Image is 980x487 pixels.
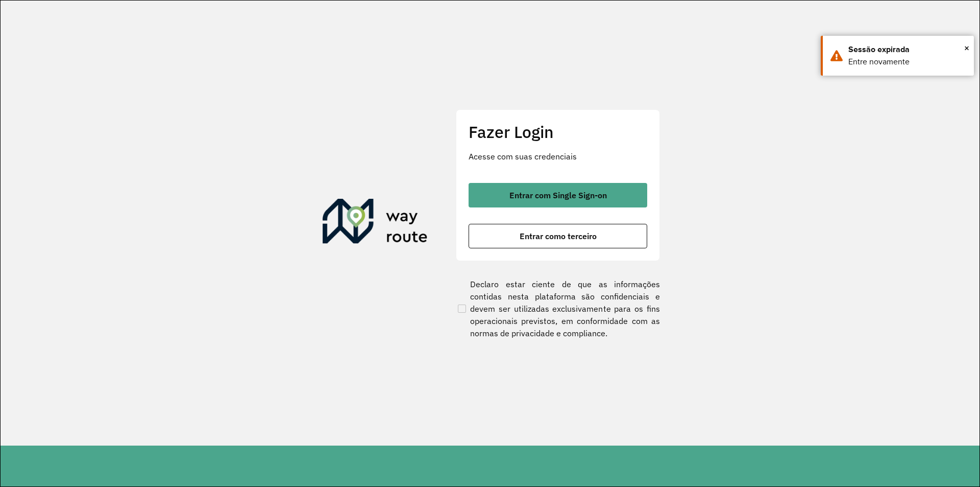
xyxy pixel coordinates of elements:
[469,122,647,142] h2: Fazer Login
[456,278,660,339] label: Declaro estar ciente de que as informações contidas nesta plataforma são confidenciais e devem se...
[323,199,428,248] img: Roteirizador AmbevTech
[964,40,969,56] button: Close
[964,40,969,56] span: ×
[469,224,647,248] button: button
[469,150,647,163] p: Acesse com suas credenciais
[848,43,966,56] div: Sessão expirada
[848,56,966,68] div: Entre novamente
[509,191,607,199] span: Entrar com Single Sign-on
[469,183,647,207] button: button
[520,232,597,240] span: Entrar como terceiro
